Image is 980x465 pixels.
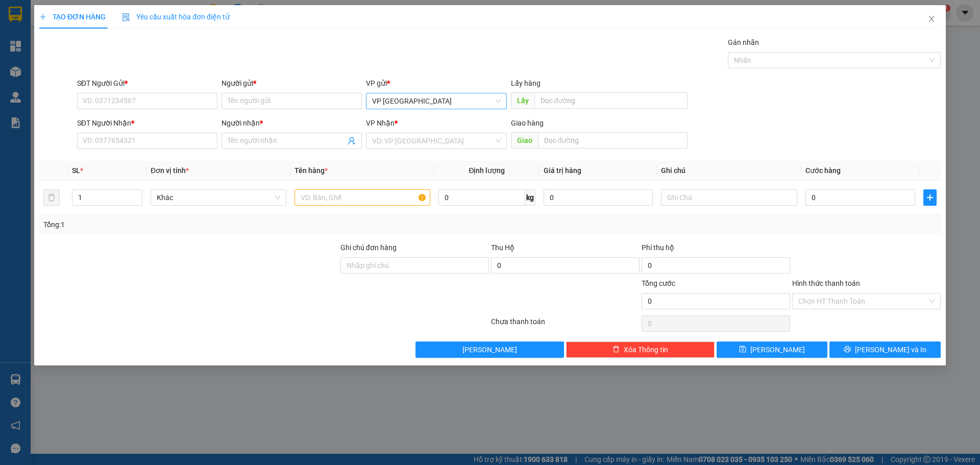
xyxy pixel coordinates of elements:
div: SĐT Người Gửi [77,78,217,89]
span: delete [612,346,620,354]
span: Xóa Thông tin [624,344,668,355]
span: Đơn vị tính [151,166,189,175]
span: [PERSON_NAME] [751,344,805,355]
label: Hình thức thanh toán [792,279,860,287]
div: VP gửi [366,78,507,89]
input: Dọc đường [538,132,688,149]
span: plus [39,13,46,20]
span: Lấy [511,92,534,109]
span: Giao hàng [511,119,544,127]
button: Close [917,5,946,34]
button: plus [923,189,937,206]
div: Chưa thanh toán [490,316,641,334]
span: Giá trị hàng [544,166,581,175]
span: plus [924,193,936,202]
span: printer [844,346,851,354]
span: save [740,346,747,354]
input: Ghi Chú [661,189,797,206]
div: SĐT Người Nhận [77,117,217,129]
input: VD: Bàn, Ghế [295,189,430,206]
span: kg [525,189,535,206]
span: [PERSON_NAME] [463,344,518,355]
span: Định lượng [469,166,505,175]
button: printer[PERSON_NAME] và In [830,341,941,358]
span: TẠO ĐƠN HÀNG [39,13,106,21]
input: 0 [544,189,653,206]
label: Gán nhãn [728,38,759,46]
div: Phí thu hộ [642,242,790,257]
span: SL [72,166,80,175]
span: Cước hàng [805,166,841,175]
button: [PERSON_NAME] [416,341,565,358]
img: icon [122,13,130,21]
th: Ghi chú [657,161,801,181]
button: deleteXóa Thông tin [567,341,715,358]
div: Người gửi [222,78,362,89]
input: Dọc đường [534,92,688,109]
span: user-add [348,137,356,145]
div: Người nhận [222,117,362,129]
span: VP Nhận [366,119,395,127]
span: Thu Hộ [491,243,514,252]
button: save[PERSON_NAME] [717,341,827,358]
input: Ghi chú đơn hàng [340,257,489,274]
span: Giao [511,132,538,149]
span: Tên hàng [295,166,328,175]
span: Lấy hàng [511,79,541,87]
span: Tổng cước [642,279,675,287]
span: close [927,15,936,23]
label: Ghi chú đơn hàng [340,243,397,252]
button: delete [43,189,60,206]
span: Khác [157,190,280,205]
span: VP Sài Gòn [373,93,501,109]
span: [PERSON_NAME] và In [855,344,926,355]
div: Tổng: 1 [43,219,378,230]
span: Yêu cầu xuất hóa đơn điện tử [122,13,230,21]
